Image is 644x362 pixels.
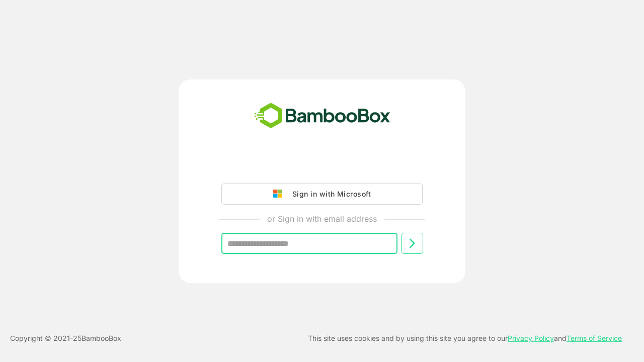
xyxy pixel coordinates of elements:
button: Sign in with Microsoft [221,184,423,205]
img: bamboobox [249,100,396,133]
p: or Sign in with email address [267,213,377,225]
img: google [273,190,287,199]
a: Privacy Policy [508,334,554,342]
iframe: Sign in with Google Button [216,155,428,177]
p: This site uses cookies and by using this site you agree to our and [308,332,622,344]
div: Sign in with Microsoft [287,188,371,201]
a: Terms of Service [567,334,622,342]
p: Copyright © 2021- 25 BambooBox [10,332,121,344]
